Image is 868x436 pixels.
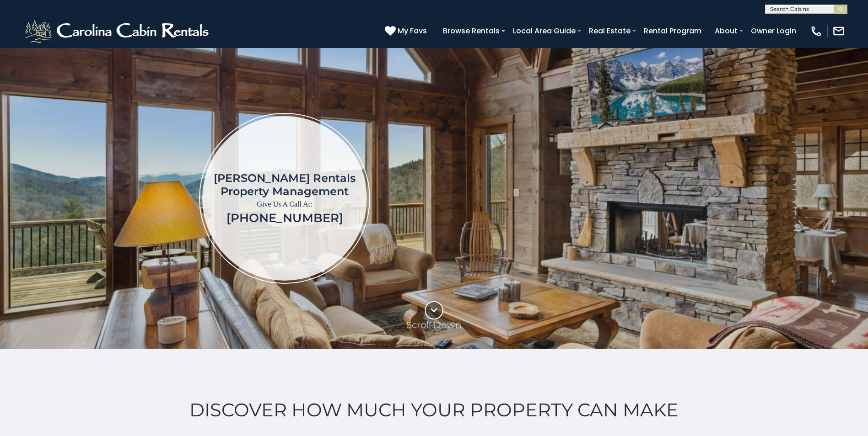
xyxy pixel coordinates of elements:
img: phone-regular-white.png [810,25,823,37]
a: Rental Program [639,23,706,39]
span: My Favs [398,25,427,37]
h1: [PERSON_NAME] Rentals Property Management [214,171,356,198]
img: White-1-2.png [23,17,213,45]
a: Local Area Guide [508,23,580,39]
iframe: New Contact Form [518,75,816,321]
a: Browse Rentals [438,23,504,39]
p: Give Us A Call At: [214,198,356,211]
p: Scroll Down [406,319,462,330]
a: Real Estate [584,23,635,39]
img: mail-regular-white.png [832,25,845,37]
h2: Discover How Much Your Property Can Make [23,399,845,420]
a: Owner Login [746,23,801,39]
a: About [710,23,742,39]
a: [PHONE_NUMBER] [226,211,343,225]
a: My Favs [385,25,429,37]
